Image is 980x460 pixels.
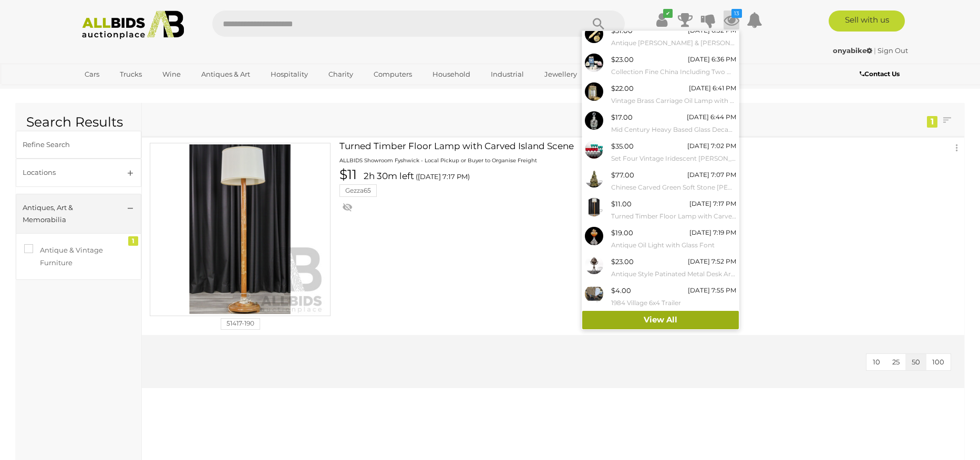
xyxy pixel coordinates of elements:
[860,68,902,80] a: Contact Us
[611,153,736,164] small: Set Four Vintage Iridescent [PERSON_NAME] Wine Glasses Along with Set Six Emerald Glass Goblets
[78,83,166,100] a: [GEOGRAPHIC_DATA]
[724,11,739,29] a: 13
[611,297,736,309] small: 1984 Village 6x4 Trailer
[654,11,670,29] a: ✔
[426,66,477,83] a: Household
[585,198,603,216] img: 51417-190a.jpg
[194,66,257,83] a: Antiques & Art
[611,239,736,251] small: Antique Oil Light with Glass Font
[585,169,603,187] img: 53390-74a.jpg
[23,166,109,179] div: Locations
[611,66,736,78] small: Collection Fine China Including Two Wedgwood Pieces in Original Boxes, Four Royal Worcester Cups,...
[339,166,362,182] span: $11
[339,155,537,164] a: ALLBIDS Showroom Fyshwick - Local Pickup or Buyer to Organise Freight
[731,9,742,18] i: 13
[611,124,736,135] small: Mid Century Heavy Based Glass Decanter with Stopper
[833,46,872,55] strong: onyabike
[322,66,360,83] a: Charity
[687,111,736,123] div: [DATE] 6:44 PM
[878,46,908,55] a: Sign Out
[611,286,631,295] span: $4.00
[585,82,603,101] img: 53390-72a.jpg
[40,246,103,266] span: Antique & Vintage Furniture
[367,66,419,83] a: Computers
[582,166,739,195] a: $77.00 [DATE] 7:07 PM Chinese Carved Green Soft Stone [PERSON_NAME] on Lotus Throne Statue
[23,139,109,151] div: Refine Search
[611,182,736,193] small: Chinese Carved Green Soft Stone [PERSON_NAME] on Lotus Throne Statue
[585,111,603,130] img: 53390-79a.jpg
[26,115,131,130] h2: Search Results
[611,142,634,150] span: $35.00
[689,198,736,210] div: [DATE] 7:17 PM
[611,228,633,237] span: $19.00
[611,113,633,121] span: $17.00
[932,358,944,366] span: 100
[687,169,736,181] div: [DATE] 7:07 PM
[585,54,603,72] img: 53390-80a.jpg
[582,224,739,253] a: $19.00 [DATE] 7:19 PM Antique Oil Light with Glass Font
[912,358,920,366] span: 50
[611,95,736,107] small: Vintage Brass Carriage Oil Lamp with Bevelled Glass
[416,172,470,181] span: ([DATE] 7:17 PM)
[611,211,736,222] small: Turned Timber Floor Lamp with Carved Island Scene
[611,268,736,280] small: Antique Style Patinated Metal Desk Armillary
[484,66,531,83] a: Industrial
[833,46,874,55] a: onyabike
[905,354,926,370] button: 50
[866,354,886,370] button: 10
[582,138,739,166] a: $35.00 [DATE] 7:02 PM Set Four Vintage Iridescent [PERSON_NAME] Wine Glasses Along with Set Six E...
[611,257,634,266] span: $23.00
[611,55,634,64] span: $23.00
[23,202,109,226] div: Antiques, Art & Memorabilia
[156,66,188,83] a: Wine
[585,227,603,245] img: 53390-84a.jpg
[585,25,603,43] img: 53390-87a.jpg
[142,138,964,335] a: Turned Timber Floor Lamp with Carved Island Scene ALLBIDS Showroom Fyshwick - Local Pickup or Buy...
[339,184,377,197] li: Gezza65
[829,11,905,32] a: Sell with us
[582,195,739,224] a: $11.00 [DATE] 7:17 PM Turned Timber Floor Lamp with Carved Island Scene
[926,354,951,370] button: 100
[76,11,190,39] img: Allbids.com.au
[585,256,603,274] img: 53390-83a.jpg
[221,318,260,330] li: 51417-190
[873,358,880,366] span: 10
[892,358,900,366] span: 25
[663,9,673,18] i: ✔
[582,80,739,109] a: $22.00 [DATE] 6:41 PM Vintage Brass Carriage Oil Lamp with Bevelled Glass
[78,66,106,83] a: Cars
[264,66,315,83] a: Hospitality
[689,227,736,238] div: [DATE] 7:19 PM
[113,66,149,83] a: Trucks
[582,253,739,282] a: $23.00 [DATE] 7:52 PM Antique Style Patinated Metal Desk Armillary
[582,311,739,329] a: View All
[585,285,603,303] img: 54625-2a_ex.jpg
[538,66,584,83] a: Jewellery
[886,354,906,370] button: 25
[611,200,632,208] span: $11.00
[582,22,739,51] a: $31.00 [DATE] 6:32 PM Antique [PERSON_NAME] & [PERSON_NAME], [GEOGRAPHIC_DATA], The Starlight Com...
[687,140,736,152] div: [DATE] 7:02 PM
[582,282,739,311] a: $4.00 [DATE] 7:55 PM 1984 Village 6x4 Trailer
[874,46,876,55] span: |
[582,51,739,80] a: $23.00 [DATE] 6:36 PM Collection Fine China Including Two Wedgwood Pieces in Original Boxes, Four...
[585,140,603,159] img: 53390-73a.jpg
[611,37,736,49] small: Antique [PERSON_NAME] & [PERSON_NAME], [GEOGRAPHIC_DATA], The Starlight Compass Along with Hill B...
[364,171,414,181] strong: 2h 30m left
[572,11,625,37] button: Search
[860,70,900,78] b: Contact Us
[689,82,736,94] div: [DATE] 6:41 PM
[611,84,634,92] span: $22.00
[128,236,138,246] div: 1
[582,109,739,138] a: $17.00 [DATE] 6:44 PM Mid Century Heavy Based Glass Decanter with Stopper
[688,256,736,267] div: [DATE] 7:52 PM
[688,285,736,296] div: [DATE] 7:55 PM
[339,141,860,151] h4: Turned Timber Floor Lamp with Carved Island Scene
[611,171,634,179] span: $77.00
[688,54,736,65] div: [DATE] 6:36 PM
[927,116,937,128] div: 1
[156,144,325,313] img: Turned Timber Floor Lamp with Carved Island Scene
